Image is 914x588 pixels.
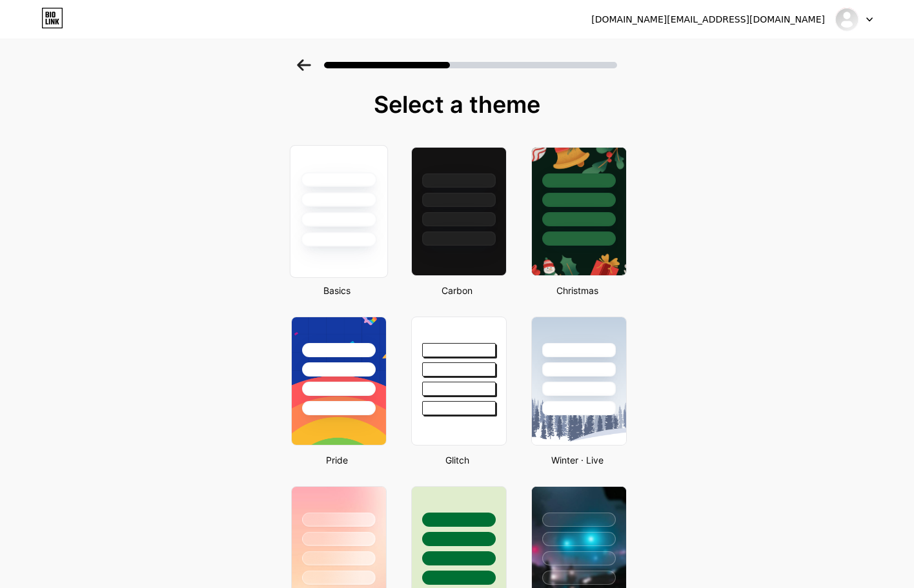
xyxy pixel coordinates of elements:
[407,284,507,297] div: Carbon
[286,92,628,117] div: Select a theme
[527,453,627,467] div: Winter · Live
[287,453,387,467] div: Pride
[287,284,387,297] div: Basics
[527,284,627,297] div: Christmas
[591,13,825,26] div: [DOMAIN_NAME][EMAIL_ADDRESS][DOMAIN_NAME]
[407,453,507,467] div: Glitch
[835,7,859,32] img: aspects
